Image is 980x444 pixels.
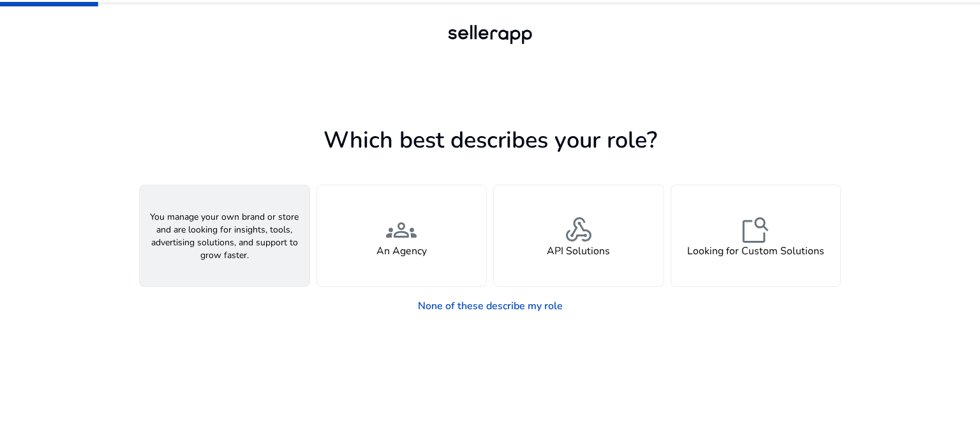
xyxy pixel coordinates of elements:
h4: API Solutions [547,245,610,257]
h4: An Agency [376,245,427,257]
button: webhookAPI Solutions [493,185,664,287]
button: groupsAn Agency [316,185,487,287]
span: webhook [563,215,594,245]
h4: Looking for Custom Solutions [687,245,824,257]
span: groups [386,215,417,245]
button: feature_searchLooking for Custom Solutions [671,185,842,287]
span: feature_search [740,215,771,245]
a: None of these describe my role [408,293,573,319]
button: You manage your own brand or store and are looking for insights, tools, advertising solutions, an... [139,185,310,287]
h1: Which best describes your role? [139,126,841,154]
